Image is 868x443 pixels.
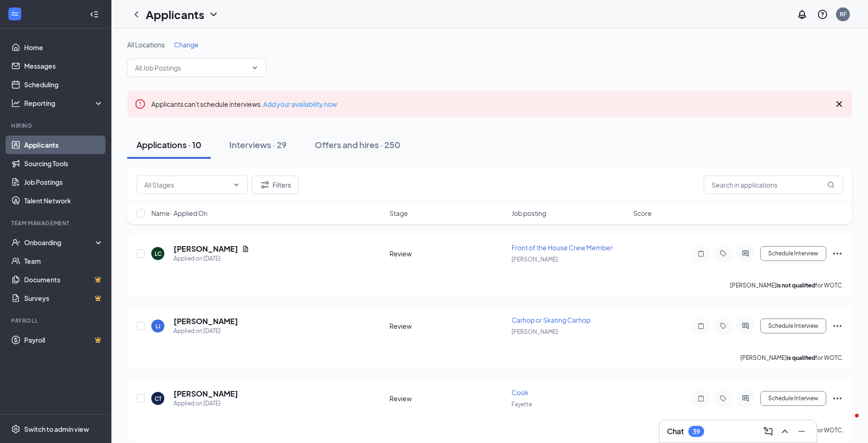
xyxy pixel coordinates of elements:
div: Applied on [DATE] [174,326,238,336]
svg: Settings [11,424,20,434]
button: Schedule Interview [760,319,826,333]
svg: WorkstreamLogo [10,9,19,19]
a: Home [24,38,104,57]
svg: Tag [718,395,729,402]
span: [PERSON_NAME] [512,256,558,263]
svg: Minimize [796,426,807,437]
span: Job posting [512,208,546,218]
svg: ActiveChat [740,250,751,257]
div: Applied on [DATE] [174,254,249,263]
svg: Error [135,98,146,110]
button: Schedule Interview [760,246,826,261]
div: Switch to admin view [24,424,89,434]
a: Applicants [24,136,104,154]
svg: Collapse [90,10,99,19]
div: LC [155,250,162,258]
div: Team Management [11,219,102,227]
span: Fayette [512,401,532,408]
svg: ActiveChat [740,395,751,402]
span: All Locations [127,40,165,49]
svg: Note [695,395,706,402]
svg: Filter [259,179,271,190]
button: Filter Filters [252,176,299,194]
div: Hiring [11,122,102,130]
button: Minimize [794,424,809,439]
input: All Job Postings [135,63,247,73]
svg: ChevronDown [208,9,219,20]
a: Sourcing Tools [24,154,104,173]
span: Change [174,40,199,49]
div: Review [389,321,506,331]
span: Stage [389,208,408,218]
div: Reporting [24,98,104,108]
div: Review [389,394,506,403]
svg: Tag [718,322,729,330]
svg: Tag [718,250,729,257]
svg: ActiveChat [740,322,751,330]
iframe: Intercom live chat [836,411,859,434]
input: All Stages [144,180,229,190]
div: RF [840,10,847,18]
svg: ComposeMessage [763,426,774,437]
a: Add your availability now [263,100,337,108]
a: PayrollCrown [24,331,104,349]
svg: ChevronDown [233,181,240,189]
span: Cook [512,388,529,397]
svg: ChevronLeft [131,9,142,20]
div: Review [389,249,506,258]
button: Schedule Interview [760,391,826,406]
div: Applications · 10 [136,139,201,150]
svg: Ellipses [832,320,843,332]
button: ComposeMessage [761,424,776,439]
a: Talent Network [24,191,104,210]
h1: Applicants [146,7,204,22]
svg: Ellipses [832,248,843,259]
span: Name · Applied On [151,208,207,218]
div: LJ [155,322,161,330]
div: Applied on [DATE] [174,399,238,408]
svg: Analysis [11,98,20,108]
a: Messages [24,57,104,75]
svg: UserCheck [11,238,20,247]
div: 39 [693,428,700,436]
b: is qualified [787,354,815,361]
svg: Document [242,245,249,253]
span: Front of the House Crew Member [512,243,613,252]
a: Job Postings [24,173,104,191]
svg: Cross [834,98,845,110]
span: [PERSON_NAME] [512,328,558,335]
p: [PERSON_NAME] for WOTC. [730,281,843,289]
h5: [PERSON_NAME] [174,389,238,399]
span: Score [633,208,652,218]
a: SurveysCrown [24,289,104,307]
div: Interviews · 29 [229,139,287,150]
input: Search in applications [704,176,843,194]
svg: Notifications [797,9,808,20]
svg: Note [695,250,706,257]
div: CT [155,395,162,403]
h5: [PERSON_NAME] [174,244,238,254]
svg: MagnifyingGlass [827,181,835,189]
h3: Chat [667,426,684,436]
h5: [PERSON_NAME] [174,316,238,326]
span: Applicants can't schedule interviews. [151,100,337,108]
div: Payroll [11,317,102,325]
span: Carhop or Skating Carhop [512,316,590,324]
b: is not qualified [777,282,815,289]
svg: ChevronUp [779,426,790,437]
svg: Note [695,322,706,330]
a: Team [24,252,104,270]
a: DocumentsCrown [24,270,104,289]
button: ChevronUp [777,424,792,439]
svg: QuestionInfo [817,9,828,20]
svg: Ellipses [832,393,843,404]
p: [PERSON_NAME] for WOTC. [740,354,843,362]
a: Scheduling [24,75,104,94]
div: Onboarding [24,238,96,247]
svg: ChevronDown [251,64,259,72]
div: Offers and hires · 250 [315,139,401,150]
